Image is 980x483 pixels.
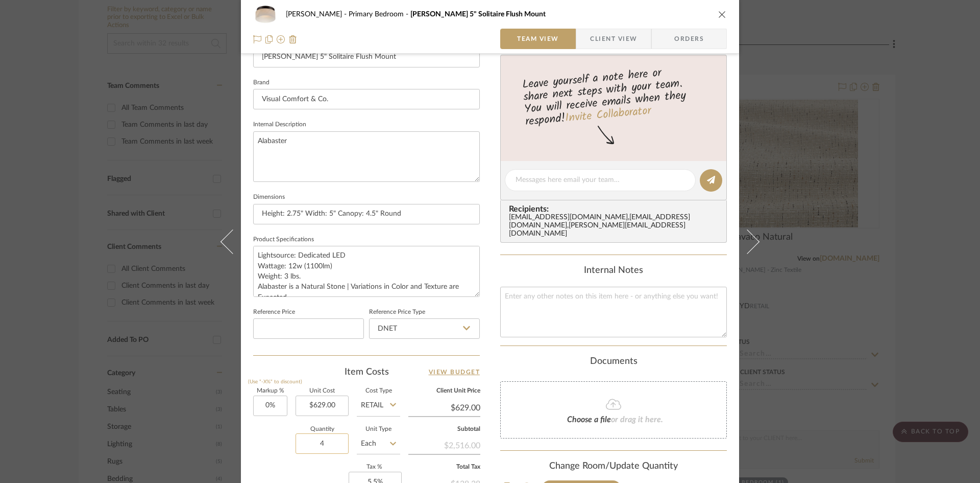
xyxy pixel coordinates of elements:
[357,388,400,394] label: Cost Type
[408,388,480,394] label: Client Unit Price
[349,11,410,18] span: Primary Bedroom
[408,465,480,470] label: Total Tax
[611,416,663,424] span: or drag it here.
[253,80,269,85] label: Brand
[509,204,722,214] span: Recipients:
[408,427,480,432] label: Subtotal
[565,102,652,128] a: Invite Collaborator
[500,461,727,472] div: Change Room/Update Quantity
[567,416,611,424] span: Choose a file
[253,310,295,315] label: Reference Price
[663,29,715,49] span: Orders
[253,4,278,25] img: 218fa751-edf6-48cf-aa9d-456c5d9bd85b_48x40.jpg
[253,204,480,224] input: Enter the dimensions of this item
[253,388,287,394] label: Markup %
[253,237,314,242] label: Product Specifications
[286,11,349,18] span: [PERSON_NAME]
[517,29,559,49] span: Team View
[369,310,425,315] label: Reference Price Type
[289,35,297,43] img: Remove from project
[253,195,285,200] label: Dimensions
[410,11,546,18] span: [PERSON_NAME] 5" Solitaire Flush Mount
[349,465,400,470] label: Tax %
[296,388,349,394] label: Unit Cost
[296,427,349,432] label: Quantity
[500,356,727,367] div: Documents
[590,29,637,49] span: Client View
[357,427,400,432] label: Unit Type
[408,435,480,454] div: $2,516.00
[429,366,480,378] a: View Budget
[509,214,722,238] div: [EMAIL_ADDRESS][DOMAIN_NAME] , [EMAIL_ADDRESS][DOMAIN_NAME] , [PERSON_NAME][EMAIL_ADDRESS][DOMAIN...
[253,366,480,378] div: Item Costs
[718,10,727,19] button: close
[499,62,728,130] div: Leave yourself a note here or share next steps with your team. You will receive emails when they ...
[253,47,480,67] input: Enter Item Name
[253,122,306,127] label: Internal Description
[500,265,727,277] div: Internal Notes
[253,89,480,109] input: Enter Brand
